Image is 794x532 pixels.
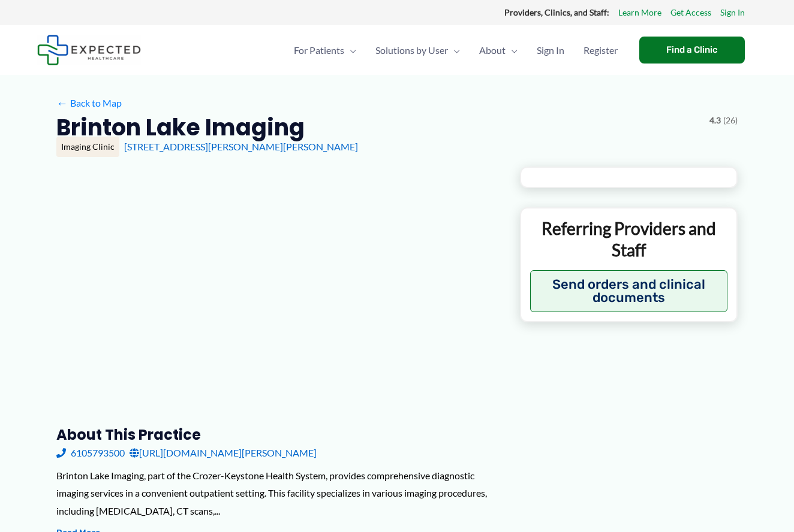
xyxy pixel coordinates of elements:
span: For Patients [294,29,344,71]
a: AboutMenu Toggle [470,29,527,71]
a: ←Back to Map [56,94,122,112]
span: About [479,29,506,71]
span: Solutions by User [375,29,448,71]
div: Imaging Clinic [56,137,119,157]
span: Menu Toggle [506,29,518,71]
span: Menu Toggle [344,29,356,71]
span: Register [584,29,618,71]
a: [STREET_ADDRESS][PERSON_NAME][PERSON_NAME] [124,141,358,152]
a: Sign In [527,29,574,71]
nav: Primary Site Navigation [284,29,627,71]
a: 6105793500 [56,444,125,462]
strong: Providers, Clinics, and Staff: [504,7,609,17]
a: Sign In [720,5,745,20]
a: Learn More [618,5,661,20]
a: Register [574,29,627,71]
span: (26) [723,113,738,128]
a: [URL][DOMAIN_NAME][PERSON_NAME] [130,444,317,462]
p: Referring Providers and Staff [530,217,727,261]
span: Menu Toggle [448,29,460,71]
a: Find a Clinic [639,37,745,64]
img: Expected Healthcare Logo - side, dark font, small [37,35,141,65]
a: Get Access [670,5,711,20]
span: Sign In [537,29,564,71]
button: Send orders and clinical documents [530,270,727,312]
a: Solutions by UserMenu Toggle [366,29,470,71]
span: 4.3 [709,113,721,128]
h2: Brinton Lake Imaging [56,113,305,142]
div: Brinton Lake Imaging, part of the Crozer-Keystone Health System, provides comprehensive diagnosti... [56,467,501,520]
a: For PatientsMenu Toggle [284,29,366,71]
h3: About this practice [56,425,501,444]
span: ← [56,97,68,108]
